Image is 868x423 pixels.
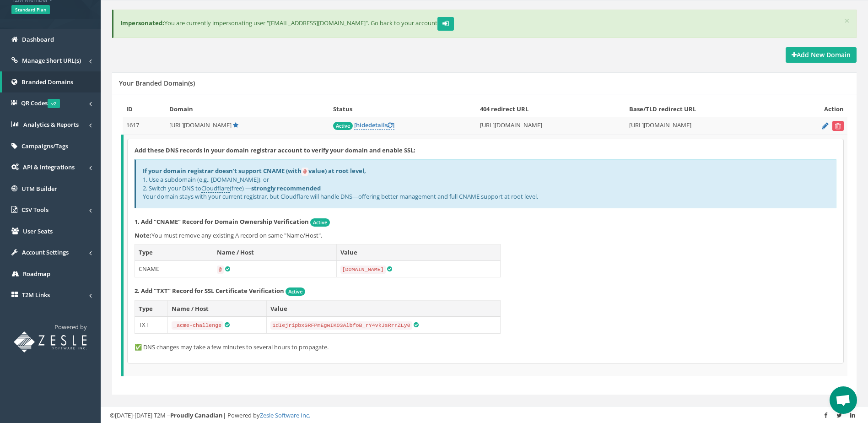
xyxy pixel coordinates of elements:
[786,47,857,63] a: Add New Domain
[625,101,784,117] th: Base/TLD redirect URL
[22,78,73,86] span: Branded Domains
[233,121,238,129] a: Default
[286,287,305,296] span: Active
[135,217,309,226] strong: 1. Add "CNAME" Record for Domain Ownership Verification
[123,117,166,135] td: 1617
[135,260,213,277] td: CNAME
[340,266,386,274] code: [DOMAIN_NAME]
[135,300,168,317] th: Type
[625,117,784,135] td: [URL][DOMAIN_NAME]
[22,291,50,299] span: T2M Links
[22,56,81,65] span: Manage Short URL(s)
[170,411,223,419] strong: Proudly Canadian
[201,184,230,193] a: Cloudflare
[23,270,50,278] span: Roadmap
[123,101,166,117] th: ID
[22,142,68,150] span: Campaigns/Tags
[172,321,223,330] code: _acme-challenge
[23,163,75,171] span: API & Integrations
[135,287,284,295] strong: 2. Add "TXT" Record for SSL Certificate Verification
[354,121,394,130] a: [hidedetails]
[22,206,49,214] span: CSV Tools
[120,19,164,27] b: Impersonated:
[476,117,625,135] td: [URL][DOMAIN_NAME]
[336,244,500,261] th: Value
[792,50,851,59] strong: Add New Domain
[110,411,859,420] div: ©[DATE]-[DATE] T2M – | Powered by
[112,10,857,38] div: You are currently impersonating user "[EMAIL_ADDRESS][DOMAIN_NAME]". Go back to your account
[135,146,415,154] strong: Add these DNS records in your domain registrar account to verify your domain and enable SSL:
[135,159,836,208] div: 1. Use a subdomain (e.g., [DOMAIN_NAME]), or 2. Switch your DNS to (free) — Your domain stays wit...
[251,184,321,192] b: strongly recommended
[267,300,501,317] th: Value
[213,244,336,261] th: Name / Host
[22,184,57,193] span: UTM Builder
[135,231,151,239] b: Note:
[119,80,195,87] h5: Your Branded Domain(s)
[270,321,412,330] code: 1dIejripbxGRFPmEgwIKO3AlbfoB_rY4vkJsRrrZLy0
[302,168,308,176] code: @
[167,300,266,317] th: Name / Host
[11,5,50,14] span: Standard Plan
[217,266,224,274] code: @
[21,99,60,107] span: QR Codes
[260,411,310,419] a: Zesle Software Inc.
[169,121,232,129] span: [URL][DOMAIN_NAME]
[23,227,53,235] span: User Seats
[333,122,353,130] span: Active
[14,331,87,352] img: T2M URL Shortener powered by Zesle Software Inc.
[143,167,366,175] b: If your domain registrar doesn't support CNAME (with value) at root level,
[785,101,847,117] th: Action
[23,120,79,129] span: Analytics & Reports
[356,121,368,129] span: hide
[476,101,625,117] th: 404 redirect URL
[54,323,87,331] span: Powered by
[830,386,857,414] div: Open chat
[166,101,329,117] th: Domain
[135,317,168,334] td: TXT
[22,248,69,256] span: Account Settings
[329,101,477,117] th: Status
[844,16,850,26] button: ×
[310,218,330,227] span: Active
[135,244,213,261] th: Type
[22,35,54,43] span: Dashboard
[135,231,836,240] p: You must remove any existing A record on same "Name/Host".
[48,99,60,108] span: v2
[135,343,836,352] p: ✅ DNS changes may take a few minutes to several hours to propagate.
